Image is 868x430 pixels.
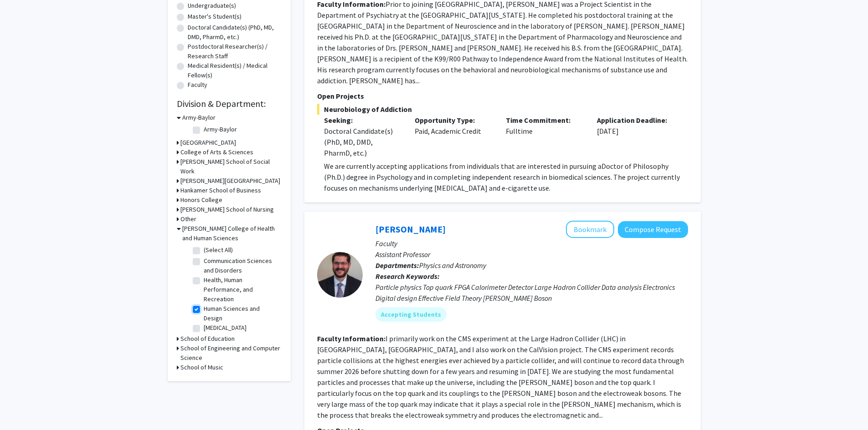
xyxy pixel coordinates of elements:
span: Physics and Astronomy [419,261,486,270]
p: Assistant Professor [375,249,688,260]
b: Departments: [375,261,419,270]
label: Undergraduate(s) [188,1,236,10]
a: [PERSON_NAME] [375,223,446,235]
span: Neurobiology of Addiction [317,104,688,115]
h3: Army-Baylor [182,113,216,122]
p: Faculty [375,238,688,249]
label: Faculty [188,80,207,90]
b: Faculty Information: [317,334,385,343]
h3: [PERSON_NAME] School of Nursing [180,205,274,214]
div: Paid, Academic Credit [408,115,499,158]
div: [DATE] [590,115,681,158]
div: Fulltime [499,115,590,158]
button: Compose Request to Jon Wilson [618,221,688,238]
label: Doctoral Candidate(s) (PhD, MD, DMD, PharmD, etc.) [188,23,282,42]
label: Postdoctoral Researcher(s) / Research Staff [188,42,282,61]
label: (Select All) [204,245,233,255]
fg-read-more: I primarily work on the CMS experiment at the Large Hadron Collider (LHC) in [GEOGRAPHIC_DATA], [... [317,334,684,420]
h3: College of Arts & Sciences [180,147,253,157]
h3: [PERSON_NAME] College of Health and Human Sciences [182,224,282,243]
label: Health, Human Performance, and Recreation [204,275,279,304]
div: Doctoral Candidate(s) (PhD, MD, DMD, PharmD, etc.) [324,126,401,158]
h3: Hankamer School of Business [180,186,261,195]
h3: School of Education [180,334,235,344]
iframe: Chat [7,389,39,423]
span: Doctor of Philosophy (Ph.D.) degree in Psychology and in completing independent research in biome... [324,162,680,192]
h3: [PERSON_NAME][GEOGRAPHIC_DATA] [180,176,280,186]
p: Time Commitment: [506,115,583,126]
b: Research Keywords: [375,272,440,281]
label: Communication Sciences and Disorders [204,256,279,275]
h3: [PERSON_NAME] School of Social Work [180,157,282,176]
h3: Other [180,214,196,224]
h3: School of Engineering and Computer Science [180,344,282,363]
h2: Division & Department: [177,98,282,109]
label: Master's Student(s) [188,12,241,21]
label: Army-Baylor [204,125,237,134]
p: Open Projects [317,91,688,101]
mat-chip: Accepting Students [375,307,447,322]
button: Add Jon Wilson to Bookmarks [566,221,614,238]
label: [MEDICAL_DATA] [204,323,247,333]
h3: Honors College [180,195,222,205]
label: Human Sciences and Design [204,304,279,323]
div: Particle physics Top quark FPGA Calorimeter Detector Large Hadron Collider Data analysis Electron... [375,282,688,304]
p: Seeking: [324,115,401,126]
h3: [GEOGRAPHIC_DATA] [180,138,236,147]
p: Opportunity Type: [415,115,492,126]
p: Application Deadline: [597,115,674,126]
h3: School of Music [180,363,223,372]
label: Medical Resident(s) / Medical Fellow(s) [188,61,282,80]
p: We are currently accepting applications from individuals that are interested in pursuing a [324,161,688,193]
